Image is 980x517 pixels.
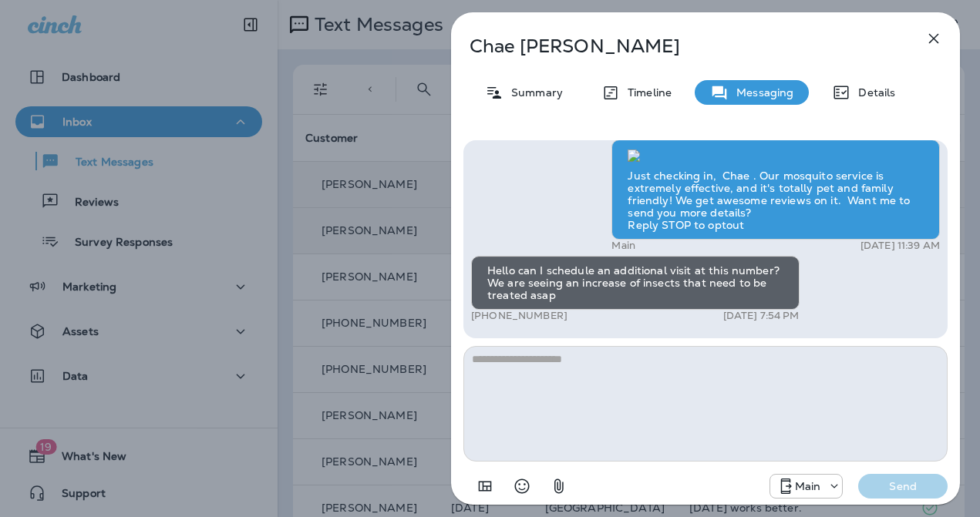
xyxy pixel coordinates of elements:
div: Hello can I schedule an additional visit at this number? We are seeing an increase of insects tha... [471,256,800,310]
p: Summary [503,86,563,99]
div: +1 (817) 482-3792 [770,477,843,495]
p: Main [795,480,821,492]
p: [DATE] 11:39 AM [860,240,940,252]
button: Add in a premade template [470,471,500,502]
div: Just checking in, Chae . Our mosquito service is extremely effective, and it's totally pet and fa... [611,140,940,240]
p: [DATE] 7:54 PM [723,310,800,322]
p: Timeline [620,86,672,99]
button: Select an emoji [507,471,537,502]
p: [PHONE_NUMBER] [471,310,567,322]
p: Messaging [729,86,793,99]
p: Main [611,240,635,252]
p: Details [850,86,895,99]
p: Chae [PERSON_NAME] [470,35,891,57]
img: twilio-download [628,149,640,162]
